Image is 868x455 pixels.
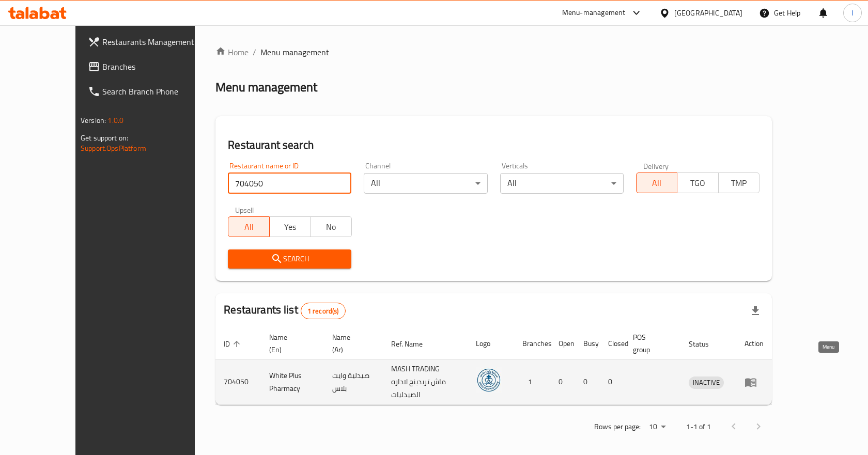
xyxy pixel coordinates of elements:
td: 1 [514,359,550,405]
span: INACTIVE [689,376,724,388]
label: Upsell [235,206,254,213]
p: Rows per page: [594,420,641,433]
button: TGO [677,172,718,193]
span: I [851,7,853,19]
a: Search Branch Phone [80,79,221,104]
button: All [228,216,269,237]
div: Rows per page: [645,419,670,435]
span: Version: [81,114,106,127]
span: Get support on: [81,131,128,145]
a: Home [215,46,249,58]
th: Open [550,328,575,359]
div: All [364,173,487,194]
td: 0 [600,359,625,405]
span: All [233,219,265,234]
button: Search [228,249,351,269]
span: TMP [723,176,755,191]
h2: Menu management [215,79,317,96]
span: Search [236,253,343,265]
td: 0 [575,359,600,405]
td: MASH TRADING ماش تريدينج لاداره الصيدليات [383,359,468,405]
span: Branches [102,60,212,73]
input: Search for restaurant name or ID.. [228,173,351,194]
div: Menu-management [562,7,626,19]
span: Restaurants Management [102,36,212,48]
span: Name (Ar) [332,331,370,356]
img: White Plus Pharmacy [476,367,502,393]
span: No [315,219,347,234]
td: صيدلية وايت بلاس [324,359,383,405]
button: TMP [718,172,760,193]
span: 1 record(s) [301,306,345,316]
td: 0 [550,359,575,405]
span: All [641,176,673,191]
th: Action [736,328,772,359]
span: Ref. Name [391,338,436,350]
span: ID [224,338,243,350]
li: / [253,46,256,58]
th: Branches [514,328,550,359]
div: INACTIVE [689,376,724,389]
button: Yes [269,216,311,237]
th: Closed [600,328,625,359]
h2: Restaurant search [228,137,760,153]
label: Delivery [643,162,669,169]
nav: breadcrumb [215,46,772,58]
span: Menu management [260,46,329,58]
table: enhanced table [215,328,772,405]
th: Busy [575,328,600,359]
h2: Restaurants list [224,302,345,319]
div: [GEOGRAPHIC_DATA] [674,7,742,19]
td: White Plus Pharmacy [261,359,323,405]
a: Restaurants Management [80,29,221,54]
p: 1-1 of 1 [686,420,711,433]
div: All [500,173,624,194]
a: Support.OpsPlatform [81,142,146,155]
th: Logo [468,328,514,359]
span: POS group [633,331,668,356]
span: 1.0.0 [107,114,123,127]
button: All [636,172,677,193]
span: TGO [681,176,714,191]
span: Yes [274,219,306,234]
span: Name (En) [269,331,311,356]
a: Branches [80,54,221,79]
span: Search Branch Phone [102,85,212,98]
button: No [310,216,351,237]
span: Status [689,338,722,350]
td: 704050 [215,359,261,405]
